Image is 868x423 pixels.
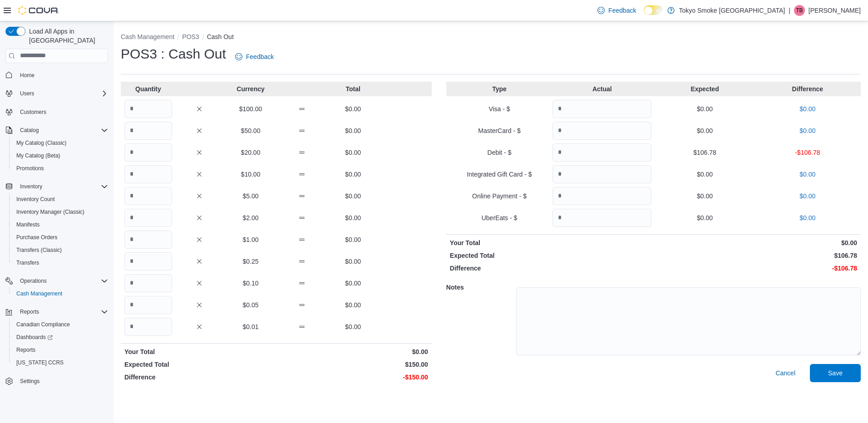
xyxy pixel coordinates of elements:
a: [US_STATE] CCRS [13,357,67,368]
p: $0.05 [227,300,275,310]
span: Inventory Manager (Classic) [13,207,108,217]
p: $0.00 [655,126,754,135]
span: Settings [16,375,108,387]
a: Feedback [594,1,640,20]
p: Expected [655,84,754,93]
button: Inventory [2,180,112,193]
button: My Catalog (Classic) [9,137,112,149]
button: Save [810,364,861,382]
input: Quantity [124,165,172,183]
a: Transfers [13,257,43,268]
p: Actual [552,84,651,93]
p: $0.10 [227,279,275,288]
p: Difference [450,264,652,273]
button: Reports [2,305,112,318]
span: [US_STATE] CCRS [16,359,64,366]
p: $0.00 [278,347,428,356]
button: Canadian Compliance [9,318,112,331]
p: $0.00 [329,257,377,266]
a: My Catalog (Beta) [13,150,64,161]
p: Visa - $ [450,104,549,113]
button: Inventory Manager (Classic) [9,206,112,218]
span: My Catalog (Classic) [16,139,67,147]
p: Expected Total [450,251,652,260]
button: Inventory Count [9,193,112,206]
span: Operations [16,275,108,286]
a: Dashboards [13,332,56,343]
span: Promotions [13,163,108,174]
span: My Catalog (Classic) [13,138,108,148]
span: Washington CCRS [13,357,108,368]
span: Feedback [608,6,636,15]
span: Home [16,69,108,81]
span: Home [20,72,35,79]
p: $100.00 [227,104,275,113]
p: $0.00 [329,192,377,201]
p: Online Payment - $ [450,192,549,201]
p: Tokyo Smoke [GEOGRAPHIC_DATA] [679,5,785,16]
p: Currency [227,84,275,93]
p: $0.00 [329,300,377,310]
span: Manifests [13,219,108,230]
span: Dashboards [16,334,53,341]
span: Feedback [246,52,274,61]
p: Your Total [450,238,652,247]
p: $0.00 [329,126,377,135]
button: Home [2,69,112,82]
button: [US_STATE] CCRS [9,356,112,369]
span: Operations [20,277,47,285]
p: Type [450,84,549,93]
p: $5.00 [227,192,275,201]
button: My Catalog (Beta) [9,149,112,162]
p: $0.00 [758,126,857,135]
p: Quantity [124,84,172,93]
span: Dashboards [13,332,108,343]
span: Reports [13,344,108,355]
p: $0.00 [329,322,377,331]
span: Catalog [20,127,39,134]
p: $0.00 [329,213,377,222]
a: Reports [13,344,39,355]
button: Reports [16,306,43,317]
a: Inventory Manager (Classic) [13,207,88,217]
button: Catalog [2,124,112,137]
button: Cash Out [207,33,234,40]
p: $0.00 [655,104,754,113]
span: Inventory [16,181,108,192]
span: My Catalog (Beta) [13,150,108,161]
p: Debit - $ [450,148,549,157]
input: Quantity [552,209,651,227]
a: Purchase Orders [13,232,61,243]
a: Inventory Count [13,194,59,205]
p: | [789,5,790,16]
nav: An example of EuiBreadcrumbs [121,32,861,43]
span: Transfers (Classic) [16,246,62,254]
p: $0.00 [329,104,377,113]
button: Cancel [772,364,799,382]
button: Operations [16,275,50,286]
button: Purchase Orders [9,231,112,244]
button: Reports [9,344,112,356]
button: Operations [2,275,112,287]
p: $0.00 [655,170,754,179]
span: Transfers (Classic) [13,245,108,256]
p: $0.00 [758,213,857,222]
span: Canadian Compliance [16,321,70,328]
a: Feedback [232,48,277,66]
p: $0.00 [329,170,377,179]
input: Quantity [124,296,172,314]
p: $0.00 [758,170,857,179]
span: Customers [20,108,46,116]
span: Reports [20,308,39,315]
p: $0.00 [329,279,377,288]
p: $0.00 [329,148,377,157]
span: Dark Mode [644,15,644,15]
p: $0.00 [655,192,754,201]
a: Transfers (Classic) [13,245,65,256]
input: Quantity [552,187,651,205]
p: $106.78 [655,251,857,260]
a: Cash Management [13,288,66,299]
span: Manifests [16,221,39,228]
button: Catalog [16,125,42,136]
p: $0.01 [227,322,275,331]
